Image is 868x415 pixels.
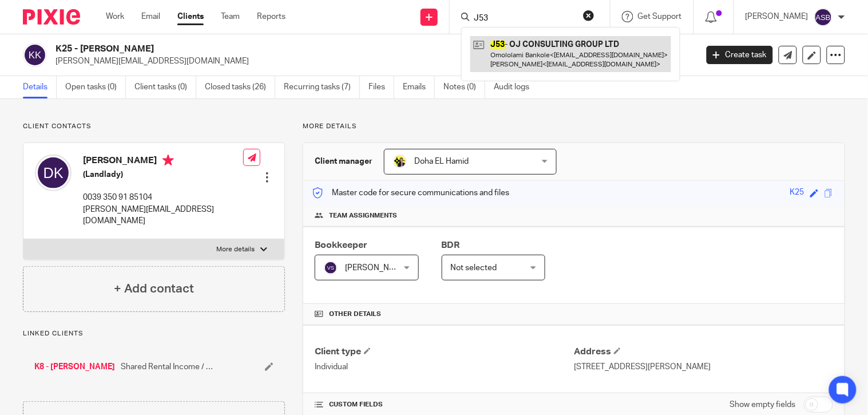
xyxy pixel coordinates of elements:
a: Closed tasks (26) [205,76,275,98]
a: K8 - [PERSON_NAME] [34,361,115,373]
a: Team [221,11,240,22]
label: Show empty fields [730,399,796,410]
button: Clear [583,10,594,21]
span: Not selected [451,264,497,272]
span: Get Support [638,13,682,21]
h5: (Landlady) [83,169,243,180]
a: Details [23,76,57,98]
img: svg%3E [814,8,833,26]
a: Audit logs [494,76,538,98]
span: Team assignments [329,211,397,220]
img: Doha-Starbridge.jpg [393,155,407,168]
p: Individual [315,361,574,373]
i: Primary [162,155,174,166]
p: More details [216,245,255,254]
input: Search [473,14,576,24]
a: Open tasks (0) [65,76,126,98]
a: Recurring tasks (7) [284,76,360,98]
p: Client contacts [23,122,285,131]
p: [STREET_ADDRESS][PERSON_NAME] [574,361,833,373]
p: [PERSON_NAME][EMAIL_ADDRESS][DOMAIN_NAME] [83,204,243,227]
h4: Address [574,346,833,358]
p: More details [303,122,845,131]
h2: K25 - [PERSON_NAME] [56,43,562,55]
img: svg%3E [23,43,47,67]
h4: [PERSON_NAME] [83,155,243,169]
h4: Client type [315,346,574,358]
a: Work [106,11,124,22]
a: Notes (0) [443,76,485,98]
a: Clients [177,11,204,22]
p: [PERSON_NAME][EMAIL_ADDRESS][DOMAIN_NAME] [56,56,689,67]
span: Bookkeeper [315,240,367,250]
span: BDR [442,240,460,250]
a: Files [368,76,394,98]
p: Linked clients [23,329,285,338]
a: Reports [257,11,286,22]
p: 0039 350 91 85104 [83,192,243,203]
a: Emails [403,76,435,98]
a: Email [141,11,160,22]
img: Pixie [23,9,80,25]
a: Create task [707,46,773,64]
span: Doha EL Hamid [414,157,469,165]
p: Master code for secure communications and files [312,187,509,199]
img: svg%3E [324,261,338,275]
img: svg%3E [35,155,72,191]
h4: CUSTOM FIELDS [315,400,574,409]
p: [PERSON_NAME] [746,11,808,22]
span: [PERSON_NAME] [345,264,408,272]
h4: + Add contact [114,280,194,298]
span: Other details [329,310,381,319]
span: Shared Rental Income / Spouse [121,361,216,373]
h3: Client manager [315,156,372,167]
a: Client tasks (0) [134,76,196,98]
div: K25 [790,187,804,200]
